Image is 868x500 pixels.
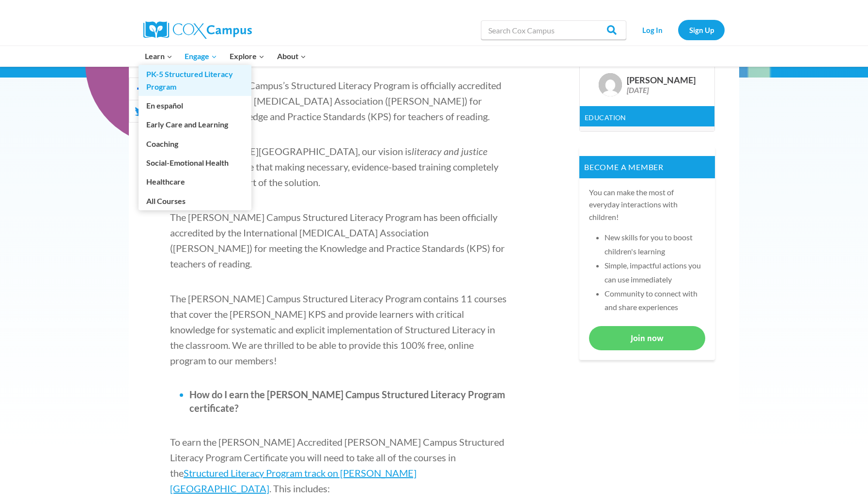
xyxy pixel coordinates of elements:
li: New skills for you to boost children's learning [604,231,705,259]
p: You can make the most of everyday interactions with children! [589,186,705,223]
a: Join now [589,326,705,350]
a: All Courses [139,191,251,210]
button: Child menu of Engage [179,46,224,66]
a: PK-5 Structured Literacy Program [139,65,251,96]
a: Log In [631,20,673,40]
a: Social-Emotional Health [139,154,251,172]
input: Search Cox Campus [481,20,626,40]
span: . [318,176,320,188]
button: Child menu of About [271,46,312,66]
div: [DATE] [627,85,696,94]
button: Child menu of Learn [139,46,179,66]
span: The [PERSON_NAME] Campus Structured Literacy Program contains 11 courses that cover the [PERSON_N... [170,293,507,366]
div: [PERSON_NAME] [627,75,696,86]
span: How do I earn the [PERSON_NAME] Campus Structured Literacy Program certificate? [189,389,505,414]
span: The [PERSON_NAME] Campus Structured Literacy Program has been officially accredited by the Intern... [170,211,505,269]
a: Education [585,113,626,122]
li: Community to connect with and share experiences [604,287,705,315]
span: To earn the [PERSON_NAME] Accredited [PERSON_NAME] Campus Structured Literacy Program Certificate... [170,436,504,479]
span: At [PERSON_NAME][GEOGRAPHIC_DATA], our vision is [170,145,412,157]
li: Simple, impactful actions you can use immediately [604,259,705,287]
a: Sign Up [678,20,725,40]
a: Coaching [139,134,251,153]
span: [PERSON_NAME] Campus’s Structured Literacy Program is officially accredited by the International ... [170,79,501,122]
p: Become a member [579,156,715,178]
nav: Primary Navigation [139,46,312,66]
a: Early Care and Learning [139,115,251,134]
button: Child menu of Explore [223,46,271,66]
a: En español [139,96,251,115]
img: Cox Campus [143,21,252,39]
a: Structured Literacy Program track on [PERSON_NAME][GEOGRAPHIC_DATA] [170,467,417,494]
span: . This includes: [269,483,330,494]
span: and we believe that making necessary, evidence-based training completely FREE [170,161,498,188]
span: is a critical part of the solution [193,176,318,188]
a: Healthcare [139,172,251,191]
nav: Secondary Navigation [631,20,725,40]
